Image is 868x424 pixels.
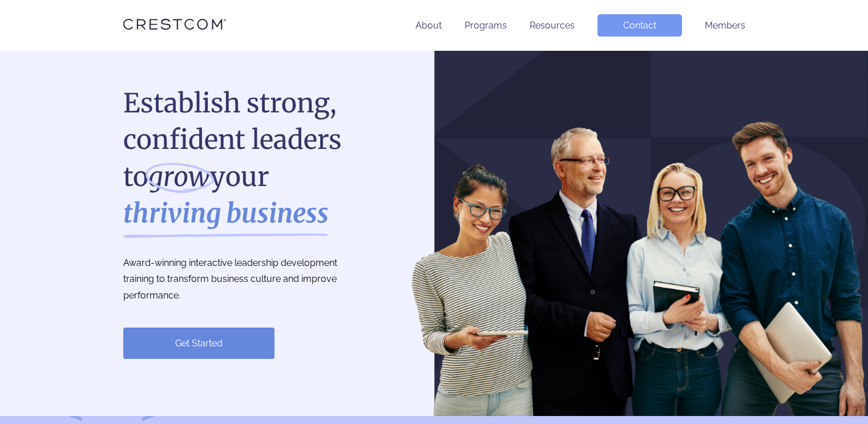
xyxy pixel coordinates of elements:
[705,20,745,31] a: Members
[415,20,442,31] a: About
[530,20,575,31] a: Resources
[123,195,329,232] strong: thriving business
[123,85,363,232] h1: Establish strong, confident leaders to your
[123,328,274,359] a: Get Started
[597,14,682,37] a: Contact
[148,159,210,195] i: grow
[465,20,507,31] a: Programs
[123,255,363,304] p: Award-winning interactive leadership development training to transform business culture and impro...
